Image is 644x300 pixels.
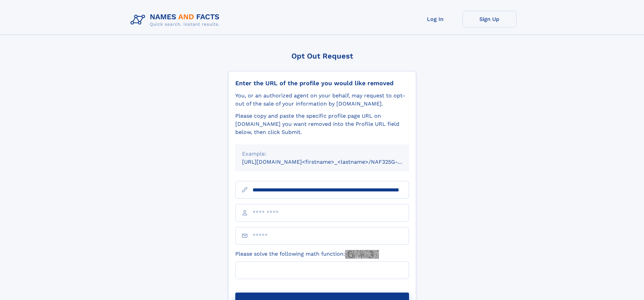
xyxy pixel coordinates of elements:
a: Log In [408,11,462,27]
div: You, or an authorized agent on your behalf, may request to opt-out of the sale of your informatio... [235,92,409,108]
div: Example: [242,150,402,158]
div: Please copy and paste the specific profile page URL on [DOMAIN_NAME] you want removed into the Pr... [235,112,409,136]
div: Enter the URL of the profile you would like removed [235,79,409,87]
small: [URL][DOMAIN_NAME]<firstname>_<lastname>/NAF325G-xxxxxxxx [242,159,422,165]
img: Logo Names and Facts [128,11,225,29]
a: Sign Up [462,11,517,27]
label: Please solve the following math function: [235,250,379,259]
div: Opt Out Request [228,52,416,60]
